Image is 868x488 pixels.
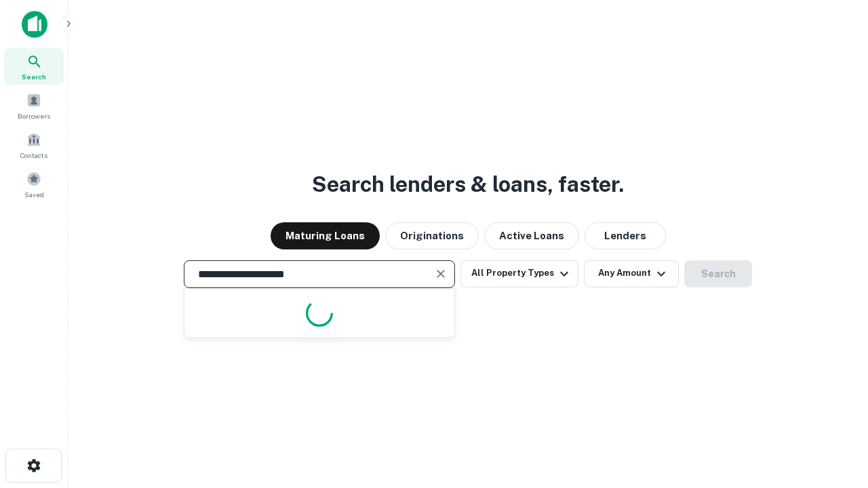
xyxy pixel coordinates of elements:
[4,48,64,85] a: Search
[585,222,666,249] button: Lenders
[22,71,46,82] span: Search
[18,110,50,121] span: Borrowers
[20,150,47,161] span: Contacts
[385,222,479,249] button: Originations
[800,380,868,445] iframe: Chat Widget
[584,260,679,287] button: Any Amount
[271,222,380,249] button: Maturing Loans
[460,260,578,287] button: All Property Types
[484,222,579,249] button: Active Loans
[4,166,64,203] a: Saved
[4,87,64,124] a: Borrowers
[22,11,47,38] img: capitalize-icon.png
[312,168,624,201] h3: Search lenders & loans, faster.
[24,189,44,200] span: Saved
[431,264,450,283] button: Clear
[4,127,64,163] a: Contacts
